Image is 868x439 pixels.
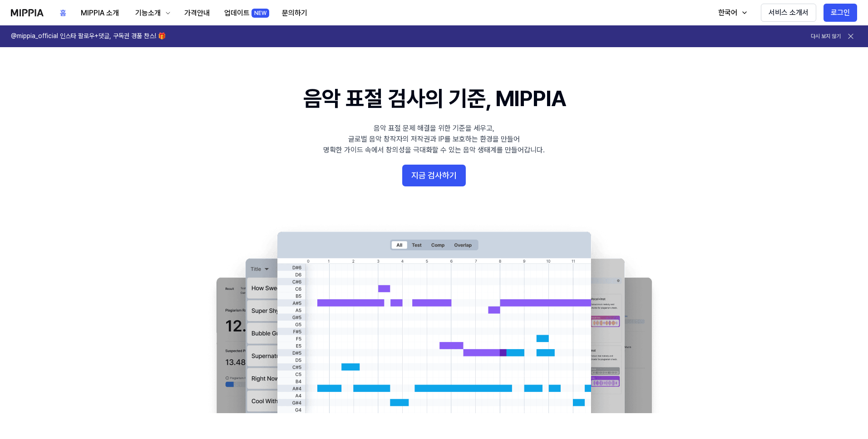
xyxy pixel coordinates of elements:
[11,32,166,41] h1: @mippia_official 인스타 팔로우+댓글, 구독권 경품 찬스! 🎁
[198,223,670,413] img: main Image
[252,9,269,18] div: NEW
[126,4,177,22] button: 기능소개
[275,4,315,22] button: 문의하기
[53,4,74,22] button: 홈
[709,4,754,22] button: 한국어
[811,33,841,40] button: 다시 보지 않기
[217,0,275,25] a: 업데이트NEW
[133,8,163,19] div: 기능소개
[74,4,126,22] button: MIPPIA 소개
[217,4,275,22] button: 업데이트NEW
[177,4,217,22] button: 가격안내
[761,4,816,22] button: 서비스 소개서
[402,165,466,186] button: 지금 검사하기
[303,83,565,114] h1: 음악 표절 검사의 기준, MIPPIA
[824,4,857,22] button: 로그인
[53,0,74,25] a: 홈
[323,123,545,156] div: 음악 표절 문제 해결을 위한 기준을 세우고, 글로벌 음악 창작자의 저작권과 IP를 보호하는 환경을 만들어 명확한 가이드 속에서 창의성을 극대화할 수 있는 음악 생태계를 만들어...
[716,7,739,18] div: 한국어
[11,9,44,16] img: logo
